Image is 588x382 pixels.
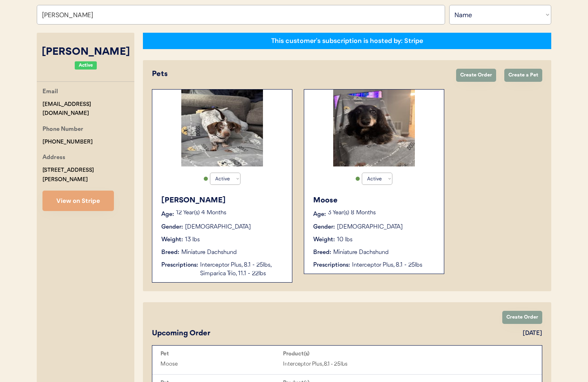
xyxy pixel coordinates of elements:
[271,36,423,45] div: This customer's subscription is hosted by: Stripe
[185,223,251,231] div: [DEMOGRAPHIC_DATA]
[502,311,542,324] button: Create Order
[504,69,542,82] button: Create a Pet
[313,223,335,231] div: Gender:
[161,261,198,270] div: Prescriptions:
[42,87,58,97] div: Email
[352,261,436,270] div: Interceptor Plus, 8.1 - 25lbs
[42,100,134,119] div: [EMAIL_ADDRESS][DOMAIN_NAME]
[161,223,183,231] div: Gender:
[456,69,496,82] button: Create Order
[313,195,436,206] div: Moose
[523,329,542,338] div: [DATE]
[42,137,93,147] div: [PHONE_NUMBER]
[200,261,284,278] div: Interceptor Plus, 8.1 - 25lbs, Simparica Trio, 11.1 - 22lbs
[161,248,179,257] div: Breed:
[42,153,65,163] div: Address
[152,328,210,339] div: Upcoming Order
[337,223,403,231] div: [DEMOGRAPHIC_DATA]
[337,236,352,244] div: 10 lbs
[313,210,326,219] div: Age:
[313,236,335,244] div: Weight:
[313,248,331,257] div: Breed:
[181,90,263,166] img: https%3A%2F%2Fb1fdecc9f5d32684efbb068259a22d3b.cdn.bubble.io%2Ff1746407853318x725690280659274000%...
[313,261,350,270] div: Prescriptions:
[161,236,183,244] div: Weight:
[161,210,174,219] div: Age:
[283,360,405,369] div: Interceptor Plus, 8.1 - 25lbs
[160,360,283,369] div: Moose
[328,210,436,216] p: 3 Year(s) 8 Months
[160,351,283,357] div: Pet
[152,69,448,80] div: Pets
[181,248,237,257] div: Miniature Dachshund
[42,166,134,184] div: [STREET_ADDRESS][PERSON_NAME]
[333,90,415,166] img: https%3A%2F%2Fb1fdecc9f5d32684efbb068259a22d3b.cdn.bubble.io%2Ff1746408106222x612118003195171500%...
[42,125,83,135] div: Phone Number
[37,45,134,60] div: [PERSON_NAME]
[37,5,445,25] input: Search by name
[42,191,114,211] button: View on Stripe
[283,351,405,357] div: Product(s)
[176,210,284,216] p: 12 Year(s) 4 Months
[185,236,200,244] div: 13 lbs
[161,195,284,206] div: [PERSON_NAME]
[333,248,389,257] div: Miniature Dachshund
